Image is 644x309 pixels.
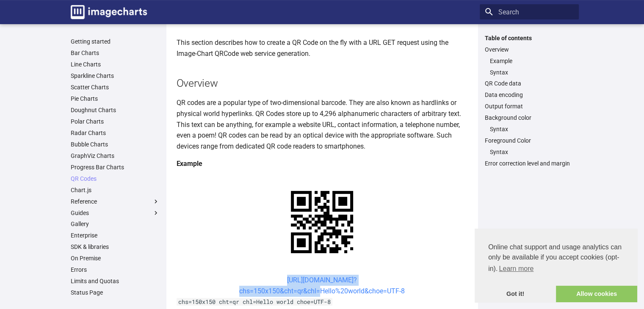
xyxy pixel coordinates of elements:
a: Output format [485,102,574,110]
img: logo [71,5,147,19]
a: Getting started [71,38,160,45]
label: Reference [71,198,160,205]
nav: Foreground Color [485,148,574,156]
a: Doughnut Charts [71,106,160,114]
a: SDK & libraries [71,243,160,251]
a: GraphViz Charts [71,152,160,160]
nav: Background color [485,125,574,133]
a: Overview [485,46,574,53]
p: This section describes how to create a QR Code on the fly with a URL GET request using the Image-... [177,37,468,59]
a: Image-Charts documentation [67,2,150,22]
a: Bar Charts [71,49,160,57]
a: Syntax [490,148,574,156]
a: Enterprise [71,232,160,239]
nav: Overview [485,57,574,76]
a: [URL][DOMAIN_NAME]?chs=150x150&cht=qr&chl=Hello%20world&choe=UTF-8 [239,276,405,295]
a: Syntax [490,125,574,133]
label: Table of contents [480,34,579,42]
a: QR Code data [485,80,574,87]
h2: Overview [177,76,468,91]
a: allow cookies [556,286,637,303]
a: Error correction level and margin [485,160,574,167]
a: Status Page [71,289,160,296]
a: Scatter Charts [71,83,160,91]
a: Background color [485,114,574,121]
a: dismiss cookie message [475,286,556,303]
a: Progress Bar Charts [71,163,160,171]
a: Example [490,57,574,65]
a: Radar Charts [71,129,160,137]
a: Foreground Color [485,137,574,144]
a: Polar Charts [71,118,160,125]
a: Chart.js [71,186,160,194]
a: Gallery [71,220,160,228]
a: learn more about cookies [498,262,535,275]
label: Guides [71,209,160,217]
span: Online chat support and usage analytics can only be available if you accept cookies (opt-in). [488,242,624,275]
a: Sparkline Charts [71,72,160,80]
a: Errors [71,266,160,273]
a: On Premise [71,254,160,262]
a: Line Charts [71,61,160,68]
a: Data encoding [485,91,574,99]
div: cookieconsent [475,229,637,302]
a: Bubble Charts [71,141,160,148]
a: Syntax [490,69,574,76]
input: Search [480,4,579,19]
img: chart [276,176,368,268]
h4: Example [177,158,468,169]
a: Pie Charts [71,95,160,102]
p: QR codes are a popular type of two-dimensional barcode. They are also known as hardlinks or physi... [177,97,468,152]
a: Limits and Quotas [71,277,160,285]
code: chs=150x150 cht=qr chl=Hello world choe=UTF-8 [177,298,332,306]
a: QR Codes [71,175,160,182]
nav: Table of contents [480,34,579,168]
